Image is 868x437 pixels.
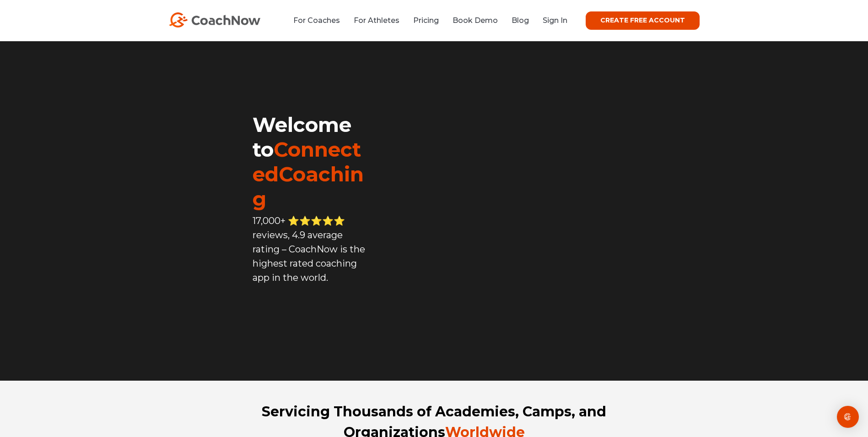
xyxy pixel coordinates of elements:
[253,215,365,283] span: 17,000+ ⭐️⭐️⭐️⭐️⭐️ reviews, 4.9 average rating – CoachNow is the highest rated coaching app in th...
[293,16,340,25] a: For Coaches
[837,406,859,428] div: Open Intercom Messenger
[253,137,364,211] span: ConnectedCoaching
[253,112,368,211] h1: Welcome to
[354,16,399,25] a: For Athletes
[543,16,567,25] a: Sign In
[512,16,529,25] a: Blog
[413,16,439,25] a: Pricing
[253,302,367,326] iframe: Embedded CTA
[586,11,700,30] a: CREATE FREE ACCOUNT
[453,16,498,25] a: Book Demo
[169,12,260,27] img: CoachNow Logo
